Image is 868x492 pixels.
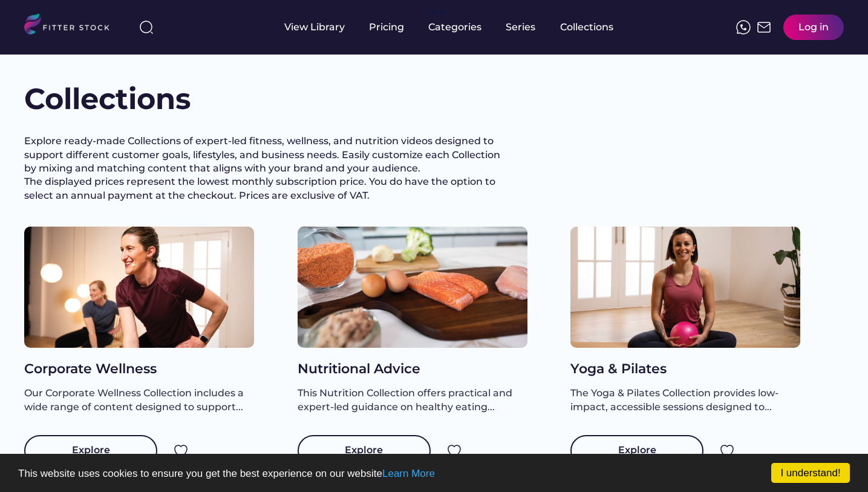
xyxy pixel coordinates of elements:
div: Series [506,21,536,34]
div: Pricing [369,21,404,34]
div: This Nutrition Collection offers practical and expert-led guidance on healthy eating... [298,387,527,414]
img: Group%201000002324.svg [447,444,462,458]
img: search-normal%203.svg [139,20,154,35]
div: The Yoga & Pilates Collection provides low-impact, accessible sessions designed to... [570,387,800,414]
img: Frame%2051.svg [757,20,771,35]
img: meteor-icons_whatsapp%20%281%29.svg [736,20,751,35]
div: Our Corporate Wellness Collection includes a wide range of content designed to support... [24,387,254,414]
div: Log in [798,21,829,34]
a: I understand! [771,463,850,483]
div: fvck [428,6,444,18]
div: Yoga & Pilates [570,360,800,379]
div: Corporate Wellness [24,360,254,379]
div: Collections [560,21,613,34]
div: Explore [618,444,656,458]
a: Learn More [382,468,435,479]
div: View Library [284,21,345,34]
div: Explore [72,444,110,458]
h1: Collections [24,79,191,119]
div: Categories [428,21,481,34]
div: Explore [345,444,383,458]
img: LOGO.svg [24,13,120,38]
img: Group%201000002324.svg [720,444,734,458]
img: Group%201000002324.svg [174,444,188,458]
div: Nutritional Advice [298,360,527,379]
h2: Explore ready-made Collections of expert-led fitness, wellness, and nutrition videos designed to ... [24,135,508,202]
p: This website uses cookies to ensure you get the best experience on our website [18,468,850,479]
